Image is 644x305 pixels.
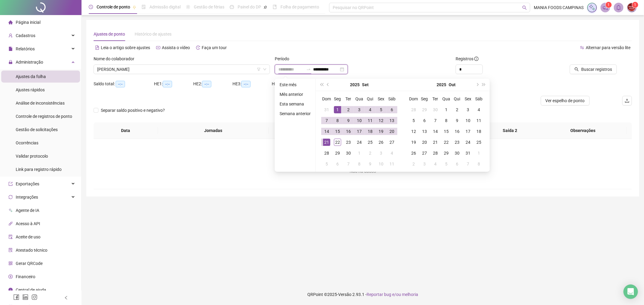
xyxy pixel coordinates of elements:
footer: QRPoint © 2025 - 2.93.1 - [82,284,644,305]
span: Agente de IA [16,208,39,213]
span: youtube [156,46,160,50]
td: 2025-09-07 [321,115,332,126]
td: 2025-10-31 [463,148,473,159]
div: 17 [356,128,363,135]
div: 26 [377,139,385,146]
div: 28 [432,149,439,157]
div: 1 [334,106,341,113]
td: 2025-10-04 [386,148,397,159]
span: Link para registro rápido [16,167,62,172]
td: 2025-09-08 [332,115,343,126]
span: home [8,20,13,24]
span: facebook [13,294,19,300]
div: 7 [464,160,472,168]
div: 29 [443,149,450,157]
div: 30 [453,149,461,157]
td: 2025-09-12 [376,115,386,126]
li: Mês anterior [277,91,313,98]
td: 2025-10-07 [343,159,354,169]
td: 2025-10-21 [430,137,441,148]
span: clock-circle [89,5,93,9]
span: Ajustes de ponto [94,32,125,36]
td: 2025-11-08 [473,159,484,169]
span: Alternar para versão lite [586,45,630,50]
div: 2 [453,106,461,113]
span: audit [8,235,13,239]
td: 2025-09-23 [343,137,354,148]
span: Validar protocolo [16,154,48,159]
sup: 1 [606,2,612,8]
td: 2025-11-06 [452,159,463,169]
span: Gestão de solicitações [16,127,58,132]
div: 24 [464,139,472,146]
td: 2025-10-23 [452,137,463,148]
td: 2025-10-17 [463,126,473,137]
span: Administração [16,60,43,64]
span: Ajustes rápidos [16,87,45,92]
span: book [273,5,277,9]
span: Registros [456,55,479,62]
div: 3 [464,106,472,113]
div: 21 [323,139,330,146]
div: 3 [356,106,363,113]
td: 2025-10-11 [473,115,484,126]
td: 2025-10-01 [354,148,365,159]
div: 3 [377,149,385,157]
li: Este mês [277,81,313,88]
span: Assista o vídeo [162,45,190,50]
span: Financeiro [16,274,35,279]
span: Gestão de férias [194,5,224,9]
div: 16 [453,128,461,135]
span: 1 [634,3,636,7]
span: bell [616,5,621,10]
div: H. NOT.: [272,80,317,87]
span: Ajustes da folha [16,74,46,79]
td: 2025-10-09 [452,115,463,126]
div: 7 [323,117,330,124]
div: 5 [377,106,385,113]
div: 5 [443,160,450,168]
div: 31 [464,149,472,157]
div: 15 [443,128,450,135]
span: 1 [608,3,610,7]
div: 7 [345,160,352,168]
td: 2025-09-29 [332,148,343,159]
th: Dom [408,93,419,104]
th: Sex [376,93,386,104]
div: 9 [367,160,374,168]
div: 6 [421,117,428,124]
th: Seg [332,93,343,104]
div: Saldo total: [94,80,154,87]
span: Análise de inconsistências [16,101,65,105]
span: info-circle [474,57,479,61]
div: 20 [421,139,428,146]
td: 2025-10-28 [430,148,441,159]
span: Acesso à API [16,221,40,226]
td: 2025-09-26 [376,137,386,148]
td: 2025-10-26 [408,148,419,159]
span: left [64,296,68,300]
div: 18 [367,128,374,135]
button: super-next-year [481,79,487,91]
span: instagram [31,294,37,300]
td: 2025-09-11 [365,115,376,126]
td: 2025-09-15 [332,126,343,137]
span: Controle de ponto [97,5,130,9]
td: 2025-10-27 [419,148,430,159]
span: Integrações [16,195,38,200]
span: file-text [95,46,99,50]
span: export [8,182,13,186]
button: next-year [474,79,480,91]
button: year panel [350,79,360,91]
button: month panel [362,79,369,91]
td: 2025-10-19 [408,137,419,148]
span: linkedin [22,294,28,300]
div: 19 [410,139,417,146]
div: 2 [367,149,374,157]
span: lock [8,60,13,64]
span: Reportar bug e/ou melhoria [367,292,418,297]
div: 17 [464,128,472,135]
div: 29 [421,106,428,113]
td: 2025-09-10 [354,115,365,126]
td: 2025-10-05 [321,159,332,169]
